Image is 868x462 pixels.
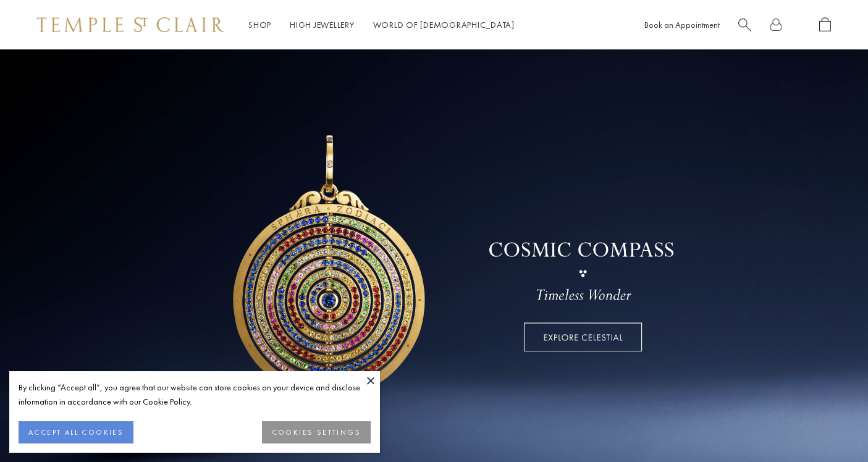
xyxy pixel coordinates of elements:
[819,17,831,33] a: Open Shopping Bag
[738,17,751,33] a: Search
[290,19,355,30] a: High JewelleryHigh Jewellery
[248,17,515,33] nav: Main navigation
[248,19,271,30] a: ShopShop
[262,421,371,443] button: COOKIES SETTINGS
[644,19,720,30] a: Book an Appointment
[19,421,133,443] button: ACCEPT ALL COOKIES
[373,19,515,30] a: World of [DEMOGRAPHIC_DATA]World of [DEMOGRAPHIC_DATA]
[19,380,371,409] div: By clicking “Accept all”, you agree that our website can store cookies on your device and disclos...
[37,17,224,32] img: Temple St. Clair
